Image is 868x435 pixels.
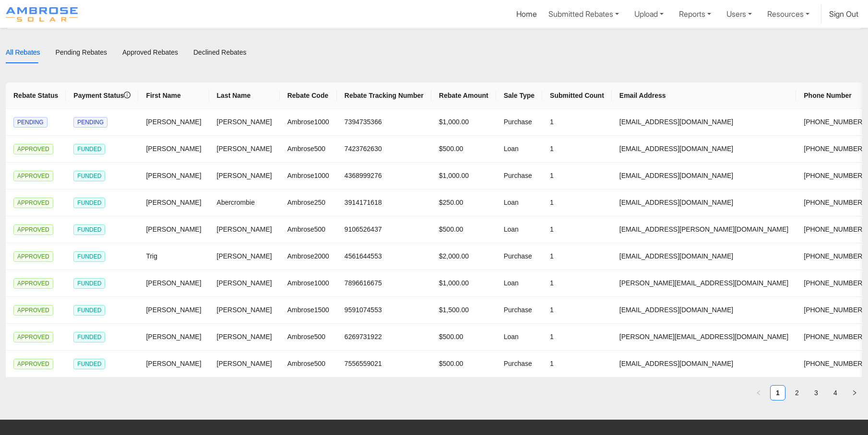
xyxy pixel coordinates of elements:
span: APPROVED [13,144,53,154]
div: Pending Rebates [56,47,107,58]
a: Users [723,4,756,24]
td: [PERSON_NAME] [138,189,209,216]
td: [EMAIL_ADDRESS][DOMAIN_NAME] [612,297,796,324]
th: Sale Type [496,82,542,109]
td: 7423762630 [337,136,431,163]
td: $1,000.00 [431,109,496,136]
li: Next Page [847,385,862,400]
th: Rebate Amount [431,82,496,109]
span: PENDING [13,117,48,128]
td: $1,500.00 [431,297,496,324]
td: $250.00 [431,189,496,216]
img: Program logo [6,7,78,22]
div: Payment Status [73,90,131,101]
span: right [852,390,857,396]
td: [EMAIL_ADDRESS][DOMAIN_NAME] [612,109,796,136]
li: 3 [809,385,824,400]
button: left [751,385,766,400]
td: [PERSON_NAME] [209,297,280,324]
td: $1,000.00 [431,270,496,297]
span: FUNDED [73,171,105,181]
th: Email Address [612,82,796,109]
td: [PERSON_NAME] [209,351,280,377]
span: APPROVED [13,224,53,235]
a: 1 [771,386,785,400]
span: FUNDED [73,332,105,342]
td: [PERSON_NAME] [209,324,280,351]
span: FUNDED [73,224,105,235]
td: Ambrose1000 [280,270,337,297]
td: [PERSON_NAME] [138,324,209,351]
span: APPROVED [13,171,53,181]
th: Rebate Tracking Number [337,82,431,109]
td: Ambrose500 [280,324,337,351]
td: Purchase [496,163,542,189]
td: [PERSON_NAME][EMAIL_ADDRESS][DOMAIN_NAME] [612,324,796,351]
a: Sign Out [829,9,858,19]
td: Loan [496,136,542,163]
td: [PERSON_NAME] [209,270,280,297]
td: [PERSON_NAME] [138,109,209,136]
td: 7394735366 [337,109,431,136]
td: 1 [542,109,612,136]
li: Previous Page [751,385,766,400]
th: Submitted Count [542,82,612,109]
td: Ambrose500 [280,351,337,377]
span: FUNDED [73,144,105,154]
td: Ambrose1000 [280,163,337,189]
span: FUNDED [73,305,105,316]
td: 7896616675 [337,270,431,297]
td: Ambrose500 [280,136,337,163]
li: 1 [770,385,785,400]
td: $1,000.00 [431,163,496,189]
td: 1 [542,243,612,270]
td: [PERSON_NAME] [138,216,209,243]
a: 3 [809,386,823,400]
td: 9106526437 [337,216,431,243]
th: Rebate Code [280,82,337,109]
td: Ambrose1500 [280,297,337,324]
td: Purchase [496,351,542,377]
td: 3914171618 [337,189,431,216]
td: 1 [542,189,612,216]
td: $500.00 [431,136,496,163]
td: [EMAIL_ADDRESS][PERSON_NAME][DOMAIN_NAME] [612,216,796,243]
td: 1 [542,297,612,324]
a: Home [516,9,537,19]
td: Purchase [496,297,542,324]
button: right [847,385,862,400]
td: [EMAIL_ADDRESS][DOMAIN_NAME] [612,243,796,270]
a: 2 [790,386,804,400]
span: left [756,390,761,396]
td: $500.00 [431,351,496,377]
td: Loan [496,270,542,297]
a: Upload [630,4,667,24]
td: [PERSON_NAME] [209,243,280,270]
td: Ambrose2000 [280,243,337,270]
td: Abercrombie [209,189,280,216]
td: [PERSON_NAME] [138,351,209,377]
td: [PERSON_NAME] [209,216,280,243]
span: FUNDED [73,278,105,289]
td: Purchase [496,109,542,136]
span: FUNDED [73,359,105,369]
div: All Rebates [6,47,40,58]
th: Last Name [209,82,280,109]
td: [PERSON_NAME][EMAIL_ADDRESS][DOMAIN_NAME] [612,270,796,297]
td: 1 [542,324,612,351]
span: FUNDED [73,198,105,208]
a: Submitted Rebates [545,4,623,24]
td: [PERSON_NAME] [209,109,280,136]
td: Ambrose1000 [280,109,337,136]
li: 4 [828,385,843,400]
td: 1 [542,136,612,163]
td: 9591074553 [337,297,431,324]
td: Loan [496,216,542,243]
span: APPROVED [13,305,53,316]
td: 7556559021 [337,351,431,377]
span: APPROVED [13,198,53,208]
td: Trig [138,243,209,270]
td: [EMAIL_ADDRESS][DOMAIN_NAME] [612,351,796,377]
td: $500.00 [431,324,496,351]
td: $500.00 [431,216,496,243]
